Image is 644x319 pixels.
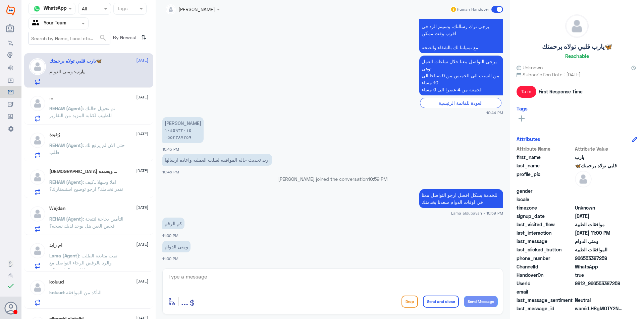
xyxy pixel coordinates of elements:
[565,53,589,59] h6: Reachable
[49,279,64,285] h5: koluud
[575,145,624,152] span: Attribute Value
[575,246,624,253] span: الموافقات الطبية
[517,204,574,211] span: timezone
[575,305,624,312] span: wamid.HBgMOTY2NTUzMzg3MjU5FQIAEhgUM0FEODIwRTNDRTA2NUJFMDNGNjgA
[517,288,574,295] span: email
[575,171,592,187] img: defaultAdmin.png
[517,105,528,111] h6: Tags
[29,132,46,149] img: defaultAdmin.png
[575,187,624,194] span: null
[110,32,139,45] span: By Newest
[29,95,46,112] img: defaultAdmin.png
[423,296,459,308] button: Send and close
[401,296,418,308] button: Drop
[420,98,501,108] div: العودة للقائمة الرئيسية
[49,216,83,222] span: REHAM (Agent)
[29,32,110,44] input: Search by Name, Local etc…
[566,15,588,37] img: defaultAdmin.png
[517,255,574,262] span: phone_number
[49,290,64,295] span: koluud
[517,64,543,71] span: Unknown
[575,213,624,220] span: 2025-09-11T19:43:43.111Z
[575,229,624,236] span: 2025-09-11T20:00:22.451Z
[542,43,612,51] h5: ‏يارب قلبي تولاه برحمتك🦋
[75,69,85,74] span: ‏يارب
[368,176,387,182] span: 10:59 PM
[7,282,15,290] i: check
[486,110,503,115] span: 10:44 PM
[162,117,204,143] p: 11/9/2025, 10:45 PM
[181,294,188,309] button: ...
[49,179,123,192] span: : اهلا وسهلا ..كيف نقدر نخدمك؟ ارجو توضيح استسفارك؟
[49,169,119,174] h5: سبحان الله وبحمده ♥️
[517,229,574,236] span: last_interaction
[49,206,65,211] h5: Wejdan
[99,32,107,44] button: search
[136,205,148,211] span: [DATE]
[575,271,624,278] span: true
[517,86,536,98] span: 15 m
[49,69,75,74] span: : ومتى الدوام
[99,34,107,42] span: search
[464,296,498,307] button: Send Message
[517,280,574,287] span: UserId
[162,241,191,252] p: 11/9/2025, 11:00 PM
[517,145,574,152] span: Attribute Name
[517,263,574,270] span: ChannelId
[29,279,46,296] img: defaultAdmin.png
[575,162,624,169] span: قلبي تولاه برحمتك🦋
[136,131,148,137] span: [DATE]
[517,162,574,169] span: last_name
[116,5,128,13] div: Tags
[162,170,179,174] span: 10:45 PM
[49,142,83,148] span: REHAM (Agent)
[575,297,624,304] span: 0
[517,297,574,304] span: last_message_sentiment
[162,154,272,166] p: 11/9/2025, 10:45 PM
[575,196,624,203] span: null
[49,216,123,229] span: : التأمين بحاجة لنتيجة فحص العين هل يوجد لديك نسخه؟
[32,4,42,14] img: whatsapp.png
[136,168,148,174] span: [DATE]
[575,221,624,228] span: موافقات الطبية
[6,5,15,16] img: Widebot Logo
[517,154,574,161] span: first_name
[517,246,574,253] span: last_clicked_button
[49,132,60,138] h5: رُفيدة
[451,210,503,216] span: Lama aldubayan - 10:59 PM
[29,58,46,75] img: defaultAdmin.png
[575,263,624,270] span: 2
[141,32,147,43] i: ⇅
[49,253,79,258] span: Lama (Agent)
[575,238,624,245] span: ومتى الدوام
[49,142,125,155] span: : حتى الان لم يرفع لك طلب
[4,302,17,314] button: Avatar
[575,255,624,262] span: 966553387259
[136,241,148,247] span: [DATE]
[29,242,46,259] img: defaultAdmin.png
[575,280,624,287] span: 9812_966553387259
[162,147,179,151] span: 10:45 PM
[136,57,148,63] span: [DATE]
[539,88,583,95] span: First Response Time
[517,213,574,220] span: signup_date
[49,95,53,101] h5: ...
[162,218,184,229] p: 11/9/2025, 11:00 PM
[517,271,574,278] span: HandoverOn
[517,136,540,142] h6: Attributes
[575,288,624,295] span: null
[517,71,637,78] span: Subscription Date : [DATE]
[575,154,624,161] span: ‏يارب
[419,189,503,208] p: 11/9/2025, 10:59 PM
[29,169,46,185] img: defaultAdmin.png
[517,187,574,194] span: gender
[162,175,503,182] p: [PERSON_NAME] joined the conversation
[32,18,42,28] img: yourTeam.svg
[49,179,83,185] span: REHAM (Agent)
[49,242,62,248] h5: ام رايد
[419,56,503,95] p: 11/9/2025, 10:44 PM
[136,278,148,284] span: [DATE]
[517,221,574,228] span: last_visited_flow
[49,253,117,272] span: : تمت متابعة الطلب والرد بالرفض الرجاء التواصل مع التامين الخاص بكم
[181,295,188,307] span: ...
